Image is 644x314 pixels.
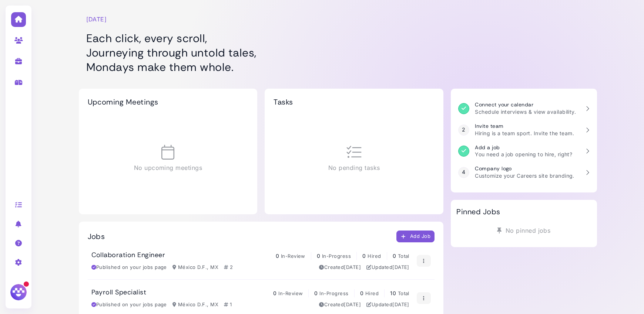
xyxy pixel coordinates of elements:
[319,264,361,271] div: Created
[224,264,233,271] div: 2
[224,301,232,308] div: 1
[276,253,279,259] span: 0
[172,301,218,308] div: México D.F., MX
[344,301,361,307] time: Aug 21, 2025
[396,231,435,242] button: Add Job
[458,124,469,136] div: 2
[475,123,574,129] h3: Invite team
[365,290,379,296] span: Hired
[475,165,574,172] h3: Company logo
[91,301,167,308] div: Published on your jobs page
[475,144,572,151] h3: Add a job
[393,253,396,259] span: 0
[172,264,218,271] div: México D.F., MX
[455,162,593,183] a: 4 Company logo Customize your Careers site branding.
[278,290,303,296] span: In-Review
[475,129,574,137] p: Hiring is a team sport. Invite the team.
[366,264,409,271] div: Updated
[475,102,576,108] h3: Connect your calendar
[317,253,320,259] span: 0
[456,207,500,216] h2: Pinned Jobs
[475,172,574,180] p: Customize your Careers site branding.
[366,301,409,308] div: Updated
[455,119,593,141] a: 2 Invite team Hiring is a team sport. Invite the team.
[362,253,366,259] span: 0
[273,290,276,296] span: 0
[392,301,409,307] time: Aug 22, 2025
[458,167,469,178] div: 4
[475,108,576,116] p: Schedule interviews & view availability.
[360,290,363,296] span: 0
[274,98,293,106] h2: Tasks
[281,253,305,259] span: In-Review
[344,264,361,270] time: Aug 21, 2025
[475,150,572,158] p: You need a job opening to hire, right?
[91,264,167,271] div: Published on your jobs page
[398,290,409,296] span: Total
[319,301,361,308] div: Created
[88,232,105,241] h2: Jobs
[314,290,318,296] span: 0
[456,223,591,238] div: No pinned jobs
[274,114,435,203] div: No pending tasks
[86,31,436,74] h1: Each click, every scroll, Journeying through untold tales, Mondays make them whole.
[91,251,165,259] h3: Collaboration Engineer
[392,264,409,270] time: Aug 21, 2025
[88,114,249,203] div: No upcoming meetings
[368,253,381,259] span: Hired
[9,283,28,301] img: Megan
[400,233,431,240] div: Add Job
[86,15,107,24] time: [DATE]
[319,290,348,296] span: In-Progress
[88,98,158,106] h2: Upcoming Meetings
[91,289,147,297] h3: Payroll Specialist
[322,253,351,259] span: In-Progress
[455,141,593,162] a: Add a job You need a job opening to hire, right?
[455,98,593,119] a: Connect your calendar Schedule interviews & view availability.
[390,290,396,296] span: 10
[398,253,409,259] span: Total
